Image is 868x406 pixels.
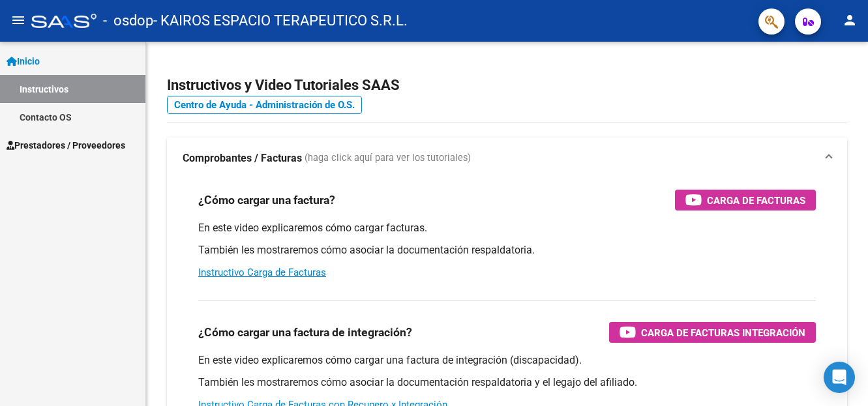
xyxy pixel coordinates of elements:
[842,12,858,28] mat-icon: person
[7,54,40,68] span: Inicio
[641,325,805,341] span: Carga de Facturas Integración
[153,7,408,35] span: - KAIROS ESPACIO TERAPEUTICO S.R.L.
[198,191,335,209] h3: ¿Cómo cargar una factura?
[824,362,855,393] div: Open Intercom Messenger
[103,7,153,35] span: - osdop
[167,138,847,179] mat-expansion-panel-header: Comprobantes / Facturas (haga click aquí para ver los tutoriales)
[198,323,412,341] h3: ¿Cómo cargar una factura de integración?
[198,375,816,390] p: También les mostraremos cómo asociar la documentación respaldatoria y el legajo del afiliado.
[167,96,362,114] a: Centro de Ayuda - Administración de O.S.
[10,12,26,28] mat-icon: menu
[305,151,471,166] span: (haga click aquí para ver los tutoriales)
[198,243,816,257] p: También les mostraremos cómo asociar la documentación respaldatoria.
[609,322,816,343] button: Carga de Facturas Integración
[198,267,326,278] a: Instructivo Carga de Facturas
[7,138,125,152] span: Prestadores / Proveedores
[198,353,816,368] p: En este video explicaremos cómo cargar una factura de integración (discapacidad).
[675,190,816,210] button: Carga de Facturas
[198,221,816,235] p: En este video explicaremos cómo cargar facturas.
[167,73,847,98] h2: Instructivos y Video Tutoriales SAAS
[707,192,805,209] span: Carga de Facturas
[183,151,302,166] strong: Comprobantes / Facturas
